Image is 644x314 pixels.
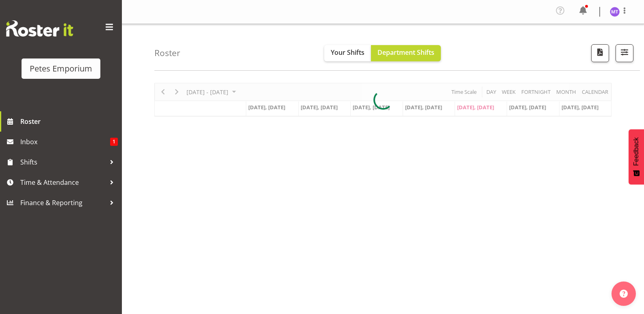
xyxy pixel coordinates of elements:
h4: Roster [154,48,180,58]
img: help-xxl-2.png [620,290,628,298]
button: Feedback - Show survey [629,129,644,184]
span: Feedback [633,137,640,166]
div: Petes Emporium [30,63,92,75]
img: Rosterit website logo [6,20,73,37]
button: Download a PDF of the roster according to the set date range. [591,44,609,62]
span: Finance & Reporting [20,197,106,209]
span: 1 [110,138,118,146]
span: Department Shifts [377,48,434,57]
span: Time & Attendance [20,176,106,188]
span: Your Shifts [331,48,364,57]
span: Roster [20,115,118,128]
button: Filter Shifts [616,44,633,62]
span: Inbox [20,136,110,148]
button: Your Shifts [324,45,371,61]
span: Shifts [20,156,106,168]
img: mya-taupawa-birkhead5814.jpg [610,7,620,17]
button: Department Shifts [371,45,441,61]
